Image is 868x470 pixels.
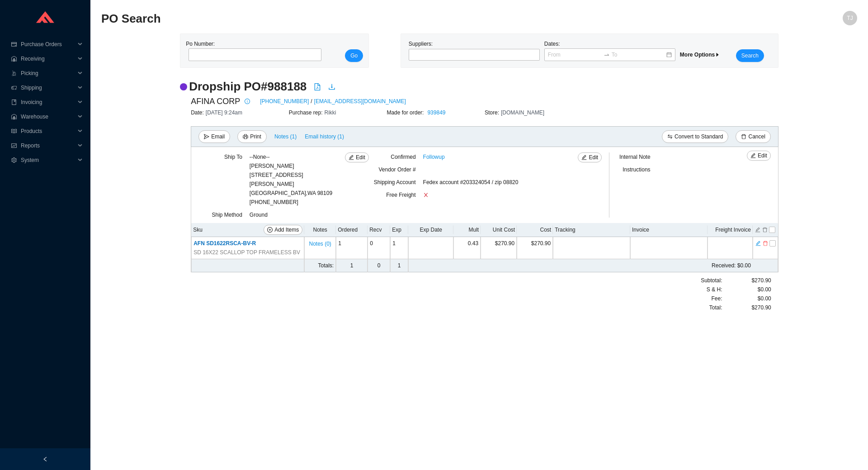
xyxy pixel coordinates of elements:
span: delete [763,240,768,247]
span: Shipping Account [374,179,416,185]
td: 1 [336,259,368,272]
td: $270.90 [481,237,517,259]
span: Notes ( 0 ) [309,239,331,248]
span: Ground [250,212,268,218]
a: [PHONE_NUMBER] [260,97,309,106]
span: Ship To [224,154,242,160]
span: fund [11,143,17,148]
button: delete [762,239,769,246]
th: Exp Date [408,223,453,237]
span: Shipping [21,81,75,95]
div: --None-- [PERSON_NAME] [STREET_ADDRESS][PERSON_NAME] [GEOGRAPHIC_DATA] , WA 98109 [250,152,345,198]
span: delete [741,134,746,140]
span: Confirmed [391,154,415,160]
span: edit [750,153,756,159]
span: Picking [21,66,75,81]
span: Fee : [711,294,722,303]
span: Date: [191,109,206,116]
button: plus-circleAdd Items [264,225,302,235]
td: $0.00 [453,259,753,272]
button: deleteCancel [736,130,770,143]
span: send [204,134,209,140]
span: caret-right [715,52,720,57]
span: Purchase rep: [289,109,325,116]
span: Products [21,124,75,138]
span: S & H: [707,285,722,294]
span: plus-circle [267,227,273,233]
span: Vendor Order # [379,166,416,173]
th: Notes [304,223,336,237]
div: Fedex account #203324054 / zip 08820 [423,178,585,190]
span: Edit [758,151,767,160]
button: editEdit [345,152,369,162]
span: credit-card [11,42,17,47]
span: Go [350,51,358,60]
span: Email [211,132,225,141]
button: editEdit [747,151,771,161]
span: edit [581,155,587,161]
button: Search [736,49,764,62]
span: Cancel [748,132,765,141]
a: 939849 [427,109,445,116]
td: 1 [390,237,408,259]
span: Purchase Orders [21,37,75,52]
button: printerPrint [237,130,267,143]
span: Free Freight [386,192,415,198]
div: [PHONE_NUMBER] [250,152,345,207]
span: Warehouse [21,109,75,124]
div: $0.00 [722,285,771,294]
td: $270.90 [517,237,553,259]
input: From [548,50,602,59]
span: More Options [680,52,720,58]
span: file-pdf [314,83,321,90]
div: Sku [193,225,302,235]
span: Email history (1) [305,132,344,141]
span: Ship Method [212,212,242,218]
span: Instructions [623,166,650,173]
th: Unit Cost [481,223,517,237]
span: book [11,100,17,105]
span: Internal Note [619,154,651,160]
span: download [328,83,335,90]
span: AFINA CORP [191,95,240,108]
span: Convert to Standard [675,132,723,141]
button: editEdit [578,152,602,162]
td: 0 [368,259,390,272]
span: read [11,128,17,134]
span: $0.00 [758,294,771,303]
span: info-circle [242,99,252,104]
span: [DATE] 9:24am [206,109,242,116]
span: AFN SD1622RSCA-BV-R [193,240,256,247]
span: edit [349,155,354,161]
span: TJ [847,11,853,25]
span: Edit [589,153,598,162]
span: swap [667,134,673,140]
button: Email history (1) [304,130,344,143]
span: Store: [485,109,501,116]
a: file-pdf [314,83,321,92]
input: To [612,50,665,59]
a: Followup [423,152,445,161]
button: delete [762,226,768,232]
button: Notes (0) [308,239,331,245]
span: Received: [712,262,736,269]
th: Cost [517,223,553,237]
td: 0.43 [453,237,481,259]
button: Go [345,49,363,62]
button: sendEmail [198,130,230,143]
span: Total: [709,303,722,312]
th: Exp [390,223,408,237]
a: [EMAIL_ADDRESS][DOMAIN_NAME] [314,97,406,106]
a: download [328,83,335,92]
span: Notes ( 1 ) [274,132,297,141]
td: 1 [390,259,408,272]
th: Mult [453,223,481,237]
div: $270.90 [722,276,771,285]
button: swapConvert to Standard [662,130,728,143]
span: Add Items [274,225,299,234]
th: Invoice [630,223,708,237]
button: info-circle [240,95,253,108]
span: System [21,153,75,167]
th: Recv [368,223,390,237]
span: Print [250,132,261,141]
